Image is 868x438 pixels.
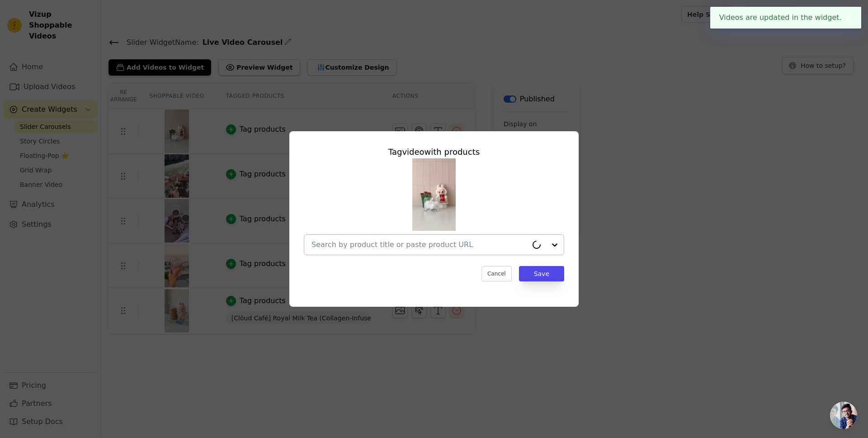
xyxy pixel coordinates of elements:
button: Close [842,12,852,23]
input: Search by product title or paste product URL [311,239,528,250]
div: Open chat [830,402,857,429]
div: Tag video with products [304,146,564,158]
button: Cancel [481,266,512,281]
button: Save [519,266,564,281]
div: Videos are updated in the widget. [710,7,861,29]
img: reel-preview-26a6a7-2.myshopify.com-3616533867982145555_1658668173.jpeg [412,158,456,231]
